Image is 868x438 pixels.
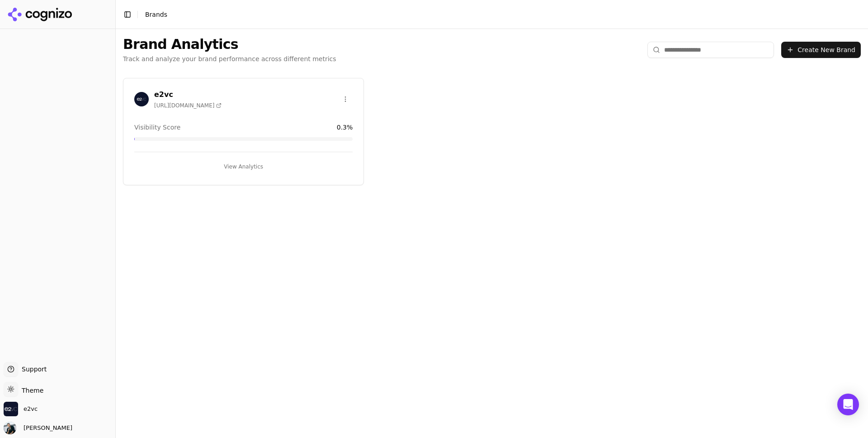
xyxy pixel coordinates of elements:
span: Visibility Score [134,123,180,132]
span: [PERSON_NAME] [20,424,72,432]
button: View Analytics [134,159,353,174]
span: Brands [145,11,167,18]
span: e2vc [24,405,38,413]
nav: breadcrumb [145,10,167,19]
h1: Brand Analytics [123,36,336,53]
div: Open Intercom Messenger [837,394,859,415]
h3: e2vc [154,89,222,100]
img: Kaan Eren [4,422,16,434]
button: Open organization switcher [4,402,38,416]
span: Theme [18,387,43,394]
p: Track and analyze your brand performance across different metrics [123,54,336,63]
span: 0.3 % [337,123,353,132]
span: Support [18,365,47,374]
button: Create New Brand [781,42,861,58]
span: [URL][DOMAIN_NAME] [154,102,222,109]
img: e2vc [4,402,18,416]
img: e2vc [134,92,149,106]
button: Open user button [4,422,72,434]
